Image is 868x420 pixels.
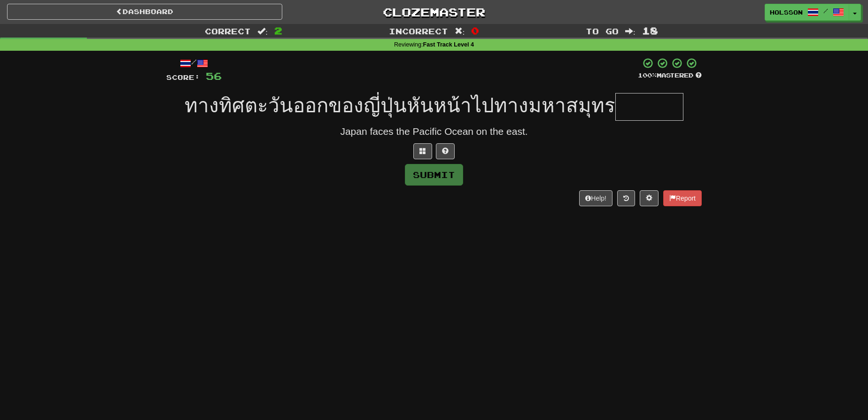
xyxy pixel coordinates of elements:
[642,25,658,36] span: 18
[7,4,282,20] a: Dashboard
[389,26,448,36] span: Incorrect
[436,143,455,159] button: Single letter hint - you only get 1 per sentence and score half the points! alt+h
[413,143,432,159] button: Switch sentence to multiple choice alt+p
[206,70,222,82] span: 56
[185,94,615,117] span: ทางทิศตะวันออกของญี่ปุ่นหันหน้าไปทางมหาสมุทร
[405,164,463,186] button: Submit
[638,71,702,80] div: Mastered
[274,25,282,36] span: 2
[296,4,572,20] a: Clozemaster
[166,124,702,139] div: Japan faces the Pacific Ocean on the east.
[257,27,268,35] span: :
[586,26,619,36] span: To go
[423,41,474,48] strong: Fast Track Level 4
[205,26,251,36] span: Correct
[471,25,479,36] span: 0
[823,8,828,14] span: /
[638,71,657,79] span: 100 %
[617,190,635,206] button: Round history (alt+y)
[765,4,849,21] a: holsson /
[166,73,200,81] span: Score:
[625,27,635,35] span: :
[579,190,612,206] button: Help!
[455,27,465,35] span: :
[166,57,222,69] div: /
[770,8,803,16] span: holsson
[663,190,702,206] button: Report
